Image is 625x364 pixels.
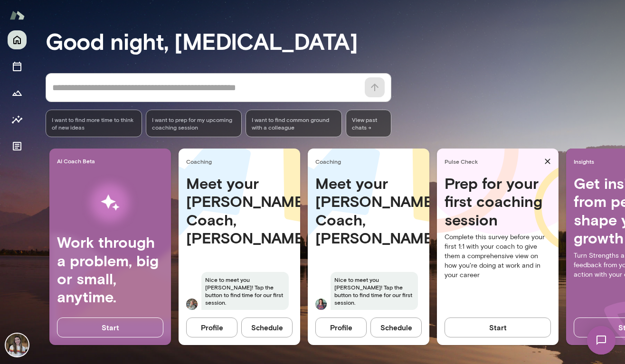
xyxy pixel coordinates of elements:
h4: Prep for your first coaching session [445,174,551,229]
img: Christina Knoll Knoll [315,299,327,310]
h4: Meet your [PERSON_NAME] Coach, [PERSON_NAME] [315,174,422,247]
button: Profile [315,317,367,337]
span: I want to find more time to think of new ideas [52,116,136,131]
span: Pulse Check [445,158,540,165]
button: Schedule [241,317,293,337]
span: AI Coach Beta [57,157,167,165]
img: Alli Pope [6,334,28,356]
button: Documents [8,137,27,156]
span: Coaching [315,158,426,165]
div: I want to find common ground with a colleague [246,110,342,137]
span: I want to find common ground with a colleague [252,116,336,131]
span: Nice to meet you [PERSON_NAME]! Tap the button to find time for our first session. [331,272,418,310]
button: Home [8,30,27,49]
span: View past chats -> [346,110,391,137]
span: I want to prep for my upcoming coaching session [152,116,236,131]
h3: Good night, [MEDICAL_DATA] [46,28,625,54]
h4: Work through a problem, big or small, anytime. [57,233,163,306]
button: Sessions [8,57,27,76]
button: Start [445,317,551,337]
h4: Meet your [PERSON_NAME] Coach, [PERSON_NAME] [186,174,293,247]
img: Mento [9,6,25,24]
button: Insights [8,110,27,129]
button: Profile [186,317,237,337]
p: Complete this survey before your first 1:1 with your coach to give them a comprehensive view on h... [445,233,551,280]
div: I want to prep for my upcoming coaching session [146,110,242,137]
button: Start [57,317,163,337]
div: I want to find more time to think of new ideas [46,110,142,137]
button: Schedule [370,317,422,337]
img: AI Workflows [68,173,152,233]
span: Nice to meet you [PERSON_NAME]! Tap the button to find time for our first session. [201,272,289,310]
button: Growth Plan [8,84,27,103]
span: Coaching [186,158,296,165]
img: Tricia Maggio Maggio [186,299,198,310]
